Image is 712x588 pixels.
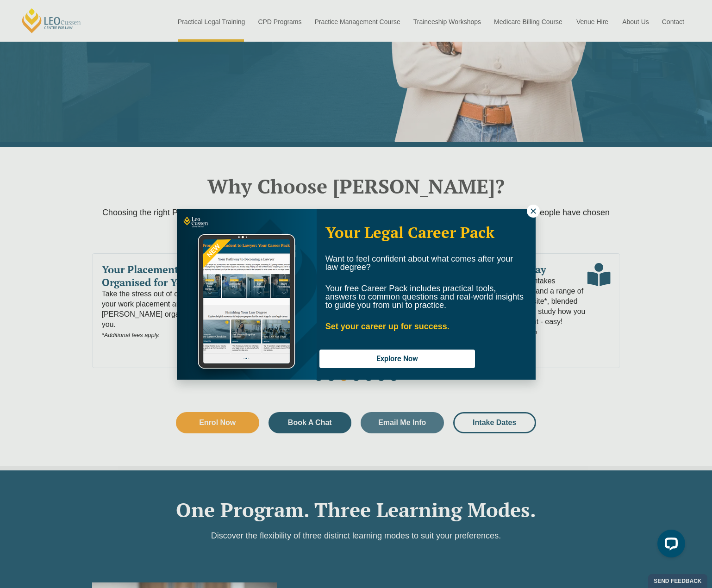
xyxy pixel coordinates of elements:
[319,350,475,368] button: Explore Now
[527,205,540,218] button: Close
[325,322,450,331] strong: Set your career up for success.
[325,284,524,310] span: Your free Career Pack includes practical tools, answers to common questions and real-world insigh...
[650,526,689,565] iframe: LiveChat chat widget
[325,222,494,242] span: Your Legal Career Pack
[177,209,317,380] img: Woman in yellow blouse holding folders looking to the right and smiling
[325,254,513,272] span: Want to feel confident about what comes after your law degree?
